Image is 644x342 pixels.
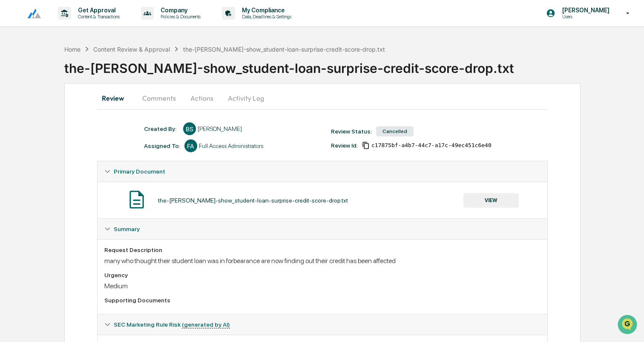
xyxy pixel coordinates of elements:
p: Company [154,7,205,14]
div: FA [184,139,197,152]
span: SEC Marketing Rule Risk [114,321,230,328]
div: Summary [98,219,547,239]
div: Home [64,46,80,53]
span: c17875bf-a4b7-44c7-a17c-49ec451c6e40 [371,142,492,149]
div: Primary Document [98,161,547,182]
div: Content Review & Approval [93,46,170,53]
span: Preclearance [17,107,55,116]
span: Attestations [70,107,106,116]
div: BS [183,122,196,135]
span: Primary Document [114,168,165,175]
span: Data Lookup [17,124,54,132]
div: 🔎 [9,125,15,131]
img: 1746055101610-c473b297-6a78-478c-a979-82029cc54cd1 [9,65,24,81]
button: Actions [183,88,221,108]
div: We're available if you need us! [29,74,108,81]
a: Powered byPylon [60,144,103,151]
p: Users [555,14,614,20]
button: Review [97,88,135,108]
a: 🔎Data Lookup [5,120,57,136]
div: Medium [104,282,540,290]
p: How can we help? [9,18,155,32]
a: 🗄️Attestations [58,104,109,119]
span: Summary [114,226,140,232]
button: VIEW [463,193,519,208]
div: SEC Marketing Rule Risk (generated by AI) [98,314,547,335]
div: Supporting Documents [104,297,540,304]
button: Start new chat [145,68,155,78]
p: Get Approval [71,7,124,14]
iframe: Open customer support [617,314,640,337]
p: Data, Deadlines & Settings [235,14,296,20]
p: Policies & Documents [154,14,205,20]
div: the-[PERSON_NAME]-show_student-loan-surprise-credit-score-drop.txt [183,46,385,53]
img: logo [20,8,41,19]
div: Primary Document [98,182,547,218]
div: Cancelled [376,126,414,136]
div: Review Id: [331,142,358,149]
a: 🖐️Preclearance [5,104,58,119]
div: Urgency [104,272,540,278]
div: 🗄️ [62,108,69,115]
div: Review Status: [331,128,372,135]
p: My Compliance [235,7,296,14]
div: the-[PERSON_NAME]-show_student-loan-surprise-credit-score-drop.txt [158,197,348,204]
img: Document Icon [126,189,147,210]
u: (generated by AI) [182,321,230,328]
div: 🖐️ [9,108,15,115]
div: Created By: ‎ ‎ [144,125,179,132]
div: Request Description [104,246,540,253]
div: Start new chat [29,65,140,74]
div: Full Access Administrators [199,142,263,149]
span: Pylon [85,145,103,151]
p: Content & Transactions [71,14,124,20]
button: Activity Log [221,88,271,108]
div: many who thought their student loan was in forbearance are now finding out their credit has been ... [104,257,540,265]
div: the-[PERSON_NAME]-show_student-loan-surprise-credit-score-drop.txt [64,54,644,76]
p: [PERSON_NAME] [555,7,614,14]
div: Assigned To: [144,142,180,149]
div: Summary [98,239,547,314]
div: [PERSON_NAME] [198,125,242,132]
div: secondary tabs example [97,88,548,108]
button: Comments [135,88,183,108]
